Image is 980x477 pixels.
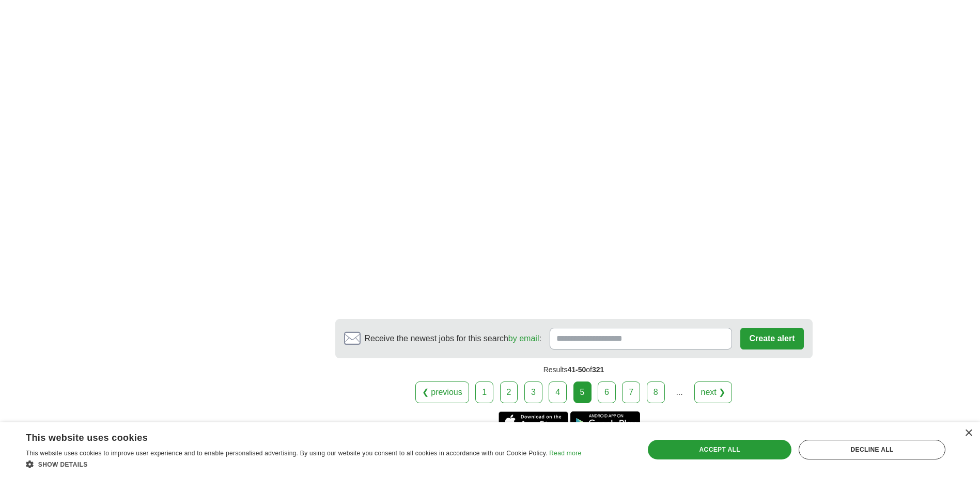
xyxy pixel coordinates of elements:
[415,381,469,403] a: ❮ previous
[648,440,791,459] div: Accept all
[647,381,665,403] a: 8
[570,411,640,432] a: Get the Android app
[567,365,586,374] span: 41-50
[622,381,640,403] a: 7
[26,450,548,457] span: This website uses cookies to improve user experience and to enable personalised advertising. By u...
[500,381,518,403] a: 2
[549,381,567,403] a: 4
[694,381,733,403] a: next ❯
[669,382,690,403] div: ...
[598,381,616,403] a: 6
[475,381,493,403] a: 1
[335,358,813,381] div: Results of
[549,450,581,457] a: Read more, opens a new window
[508,334,539,343] a: by email
[26,428,555,444] div: This website uses cookies
[26,459,581,469] div: Show details
[592,365,604,374] span: 321
[365,332,541,345] span: Receive the newest jobs for this search :
[740,328,803,349] button: Create alert
[524,381,542,403] a: 3
[499,411,568,432] a: Get the iPhone app
[573,381,592,403] div: 5
[38,461,88,468] span: Show details
[799,440,945,459] div: Decline all
[965,430,972,437] div: Close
